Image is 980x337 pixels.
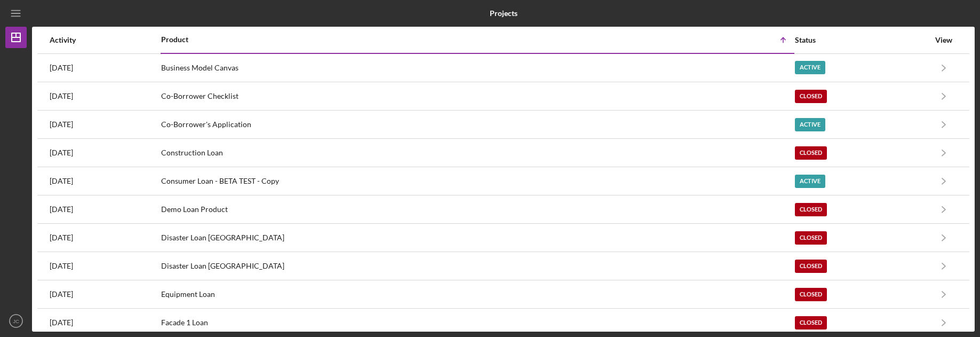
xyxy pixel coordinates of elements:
[795,36,929,44] div: Status
[50,262,73,270] time: 2022-10-12 19:39
[50,36,160,44] div: Activity
[50,318,73,327] time: 2022-05-24 13:53
[161,168,794,194] div: Consumer Loan - BETA TEST - Copy
[795,146,827,160] div: Closed
[50,148,73,157] time: 2023-09-26 15:50
[795,288,827,301] div: Closed
[161,309,794,336] div: Facade 1 Loan
[930,36,957,44] div: View
[161,35,477,44] div: Product
[795,203,827,216] div: Closed
[50,233,73,242] time: 2023-09-26 22:41
[50,177,73,185] time: 2023-02-10 17:48
[490,9,517,18] b: Projects
[795,260,827,273] div: Closed
[13,318,19,324] text: JC
[50,64,73,72] time: 2025-07-31 15:48
[795,175,825,188] div: Active
[161,54,794,81] div: Business Model Canvas
[50,92,73,100] time: 2022-10-12 19:39
[161,281,794,308] div: Equipment Loan
[50,205,73,214] time: 2023-09-08 21:10
[795,231,827,245] div: Closed
[795,316,827,330] div: Closed
[795,90,827,103] div: Closed
[50,290,73,299] time: 2024-02-02 22:39
[50,120,73,129] time: 2023-05-11 21:58
[161,224,794,251] div: Disaster Loan [GEOGRAPHIC_DATA]
[161,111,794,138] div: Co-Borrower's Application
[795,61,825,74] div: Active
[161,83,794,109] div: Co-Borrower Checklist
[795,118,825,131] div: Active
[161,253,794,279] div: Disaster Loan [GEOGRAPHIC_DATA]
[5,310,27,332] button: JC
[161,196,794,223] div: Demo Loan Product
[161,139,794,166] div: Construction Loan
